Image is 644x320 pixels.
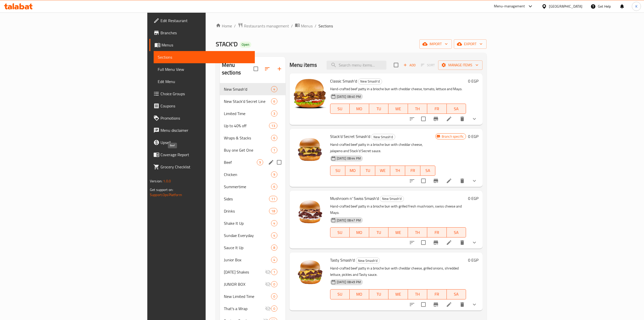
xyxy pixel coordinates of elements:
span: Get support on: [150,186,173,193]
span: 6 [271,136,277,140]
a: Choice Groups [149,88,255,100]
span: Stack'd Secret Smash'd [330,133,370,140]
span: Sauce It Up [224,245,271,251]
span: SU [332,105,348,113]
a: Coverage Report [149,149,255,161]
button: FR [405,166,420,176]
div: Ramadan Shakes [224,269,265,275]
span: TU [371,291,386,298]
button: WE [388,289,408,299]
div: items [271,293,277,299]
button: FR [427,104,446,114]
span: Select to update [418,237,429,248]
span: Restaurants management [244,23,289,29]
span: TH [392,167,403,174]
span: 1.0.0 [163,178,171,184]
span: [DATE] 08:47 PM [335,218,363,223]
button: SA [447,289,466,299]
span: 9 [271,172,277,177]
p: Hand-crafted beef patty in a brioche bun with cheddar cheese, jalapeno and Stack'd Secret sauce. [330,141,435,154]
div: Sundae Everyday [224,232,271,238]
button: Branch-specific-item [430,298,442,311]
nav: breadcrumb [216,23,487,29]
span: FR [429,291,444,298]
button: TU [360,166,375,176]
div: items [271,184,277,190]
div: New Stack'd Secret Line [224,98,271,104]
span: New Smash'd [371,134,395,140]
div: New Smash'd [224,86,271,92]
span: Sections [318,23,333,29]
div: items [271,135,277,141]
span: 6 [271,184,277,189]
button: TU [369,289,388,299]
span: 0 [271,294,277,299]
div: items [271,306,277,312]
span: SA [449,105,464,113]
button: SU [330,104,350,114]
div: New Limited Time [224,293,271,299]
h6: 0 EGP [468,195,478,202]
div: That's a Wrap [224,306,265,312]
div: New Limited Time0 [220,290,285,302]
span: Edit Restaurant [160,18,251,24]
span: Select to update [418,299,429,310]
span: Limited Time [224,110,271,117]
span: Tasty Smash'd [330,256,355,264]
div: Sauce It Up8 [220,242,285,254]
span: 4 [271,221,277,226]
div: Drinks18 [220,205,285,217]
button: TH [390,166,405,176]
span: Menus [301,23,313,29]
p: Hand-crafted beef patty in a brioche bun with cheddar cheese, grilled onions, shredded lettuce, p... [330,265,466,278]
span: WE [390,291,406,298]
span: Add item [401,61,418,69]
div: Shake It Up [224,220,271,226]
span: Up to 40% off [224,123,269,129]
button: import [419,39,452,49]
button: TH [408,227,427,237]
div: Sides11 [220,193,285,205]
span: Add [403,62,416,68]
span: Menus [162,42,251,48]
button: MO [345,166,360,176]
span: 8 [271,245,277,250]
h6: 0 EGP [468,77,478,85]
div: Sundae Everyday4 [220,229,285,242]
h6: 0 EGP [468,133,478,140]
span: SU [332,167,343,174]
svg: Show Choices [471,301,477,308]
div: New Smash'd4 [220,83,285,95]
span: 13 [269,123,277,128]
button: TH [408,104,427,114]
span: TU [371,105,386,113]
a: Edit menu item [446,178,452,184]
div: [DATE] Shakes1 [220,266,285,278]
span: 4 [271,233,277,238]
div: Junior Box [224,257,271,263]
button: delete [456,175,468,187]
p: Hand-crafted beef patty in a brioche bun with grilled fresh mushroom, swiss cheese and Mayo. [330,203,466,216]
div: Chicken9 [220,168,285,181]
a: Edit menu item [446,301,452,308]
button: SA [447,227,466,237]
button: export [454,39,487,49]
span: Menu disclaimer [160,127,251,133]
span: Drinks [224,208,269,214]
div: Limited Time3 [220,107,285,120]
span: Wraps & Stacks [224,135,271,141]
span: MO [352,291,367,298]
span: Select section first [418,61,438,69]
span: Summertime [224,184,271,190]
button: TU [369,104,388,114]
svg: Show Choices [471,178,477,184]
h2: Menu items [290,61,317,69]
span: MO [352,105,367,113]
svg: Inactive section [265,306,271,312]
button: FR [427,289,446,299]
button: MO [350,227,369,237]
img: Stack'd Secret Smash'd [294,133,326,165]
span: Upsell [160,139,251,146]
div: items [269,123,277,129]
